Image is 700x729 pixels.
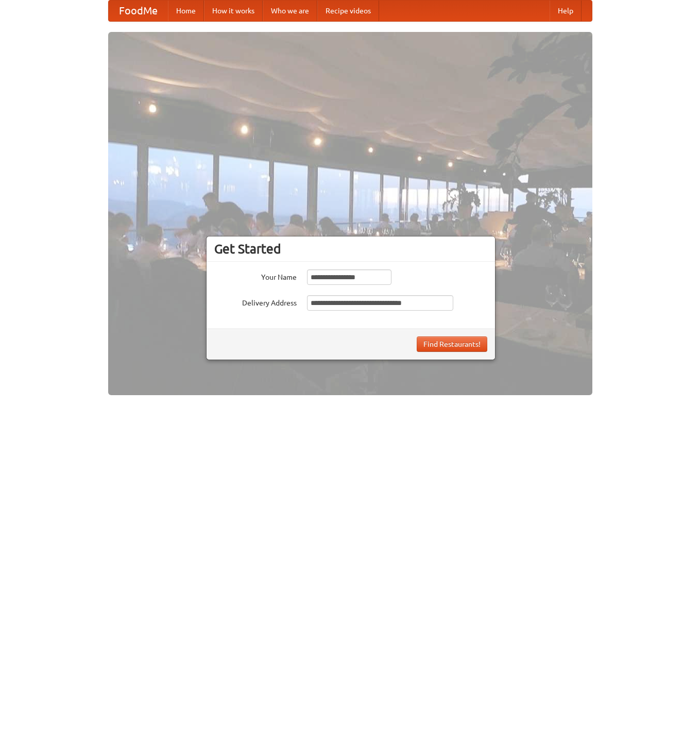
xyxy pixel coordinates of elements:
label: Your Name [214,269,297,282]
button: Find Restaurants! [417,336,487,352]
a: Who we are [263,1,317,21]
h3: Get Started [214,241,487,257]
a: Recipe videos [317,1,379,21]
a: FoodMe [109,1,168,21]
a: Help [550,1,582,21]
a: How it works [204,1,263,21]
label: Delivery Address [214,295,297,308]
a: Home [168,1,204,21]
